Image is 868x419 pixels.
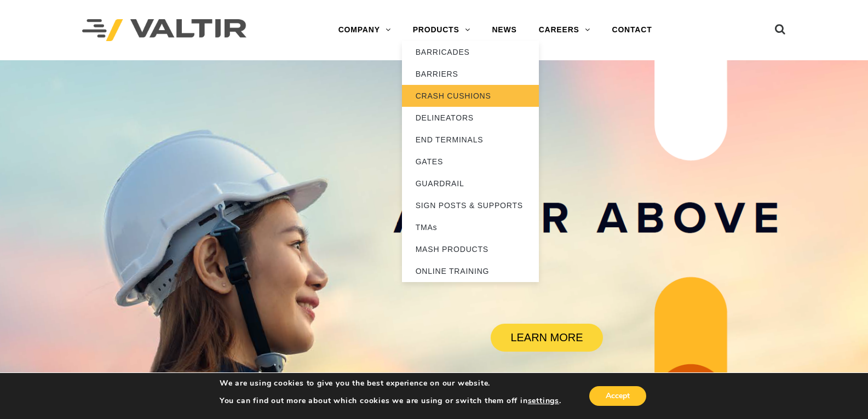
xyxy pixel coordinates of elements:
button: settings [528,396,559,406]
a: CRASH CUSHIONS [402,85,539,107]
a: CONTACT [601,19,663,41]
a: BARRIERS [402,63,539,85]
a: GATES [402,151,539,173]
a: GUARDRAIL [402,173,539,194]
a: DELINEATORS [402,107,539,129]
a: ONLINE TRAINING [402,260,539,282]
a: LEARN MORE [491,324,603,352]
button: Accept [589,386,646,406]
p: You can find out more about which cookies we are using or switch them off in . [220,396,561,406]
a: SIGN POSTS & SUPPORTS [402,194,539,216]
a: END TERMINALS [402,129,539,151]
a: BARRICADES [402,41,539,63]
img: Valtir [82,19,246,42]
p: We are using cookies to give you the best experience on our website. [220,378,561,388]
a: COMPANY [327,19,402,41]
a: MASH PRODUCTS [402,238,539,260]
a: NEWS [481,19,527,41]
a: PRODUCTS [402,19,481,41]
a: TMAs [402,216,539,238]
a: CAREERS [528,19,601,41]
